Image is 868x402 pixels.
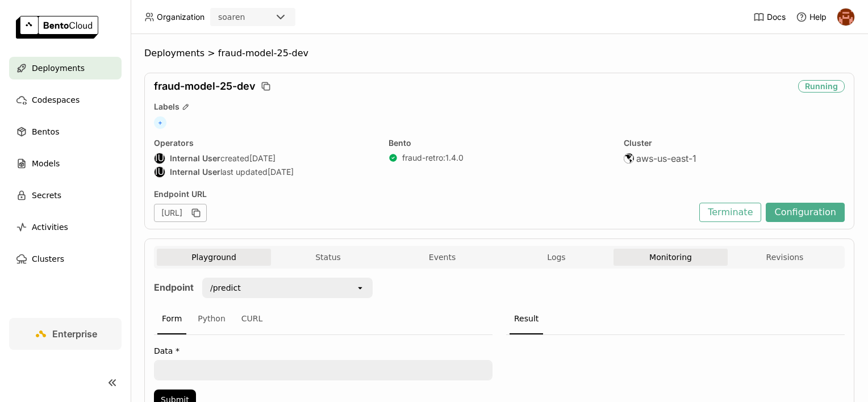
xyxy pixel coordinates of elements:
[32,220,68,234] span: Activities
[52,328,97,340] span: Enterprise
[9,216,122,238] a: Activities
[389,138,610,148] div: Bento
[154,346,493,355] label: Data *
[728,249,842,266] button: Revisions
[154,166,165,178] div: Internal User
[837,9,854,26] img: h0akoisn5opggd859j2zve66u2a2
[170,153,220,164] strong: Internal User
[32,252,64,266] span: Clusters
[767,12,786,22] span: Docs
[155,153,165,164] div: IU
[753,11,786,23] a: Docs
[157,12,205,22] span: Organization
[155,167,165,177] div: IU
[796,11,827,23] div: Help
[9,184,122,207] a: Secrets
[9,318,122,350] a: Enterprise
[154,153,375,164] div: created
[385,249,499,266] button: Events
[32,93,80,107] span: Codespaces
[246,12,247,23] input: Selected soaren.
[614,249,728,266] button: Monitoring
[766,203,845,222] button: Configuration
[16,16,98,39] img: logo
[636,153,696,164] span: aws-us-east-1
[154,166,375,178] div: last updated
[154,116,166,129] span: +
[193,304,230,334] div: Python
[547,252,565,262] span: Logs
[144,48,854,59] nav: Breadcrumbs navigation
[154,80,256,93] span: fraud-model-25-dev
[218,11,245,23] div: soaren
[624,138,845,148] div: Cluster
[356,283,365,292] svg: open
[9,57,122,79] a: Deployments
[402,153,464,163] a: fraud-retro:1.4.0
[210,282,241,294] div: /predict
[9,152,122,175] a: Models
[154,204,207,222] div: [URL]
[9,248,122,270] a: Clusters
[154,153,165,164] div: Internal User
[798,80,845,93] div: Running
[157,249,271,266] button: Playground
[157,304,186,334] div: Form
[154,189,694,199] div: Endpoint URL
[170,167,220,177] strong: Internal User
[32,189,61,202] span: Secrets
[32,157,60,170] span: Models
[271,249,385,266] button: Status
[242,282,243,294] input: Selected /predict.
[268,167,294,177] span: [DATE]
[699,203,761,222] button: Terminate
[144,48,205,59] span: Deployments
[237,304,268,334] div: CURL
[154,138,375,148] div: Operators
[9,120,122,143] a: Bentos
[249,153,276,164] span: [DATE]
[205,48,218,59] span: >
[510,304,543,334] div: Result
[809,12,827,22] span: Help
[32,61,85,75] span: Deployments
[154,102,845,112] div: Labels
[218,48,308,59] span: fraud-model-25-dev
[154,282,194,293] strong: Endpoint
[9,89,122,111] a: Codespaces
[32,125,59,139] span: Bentos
